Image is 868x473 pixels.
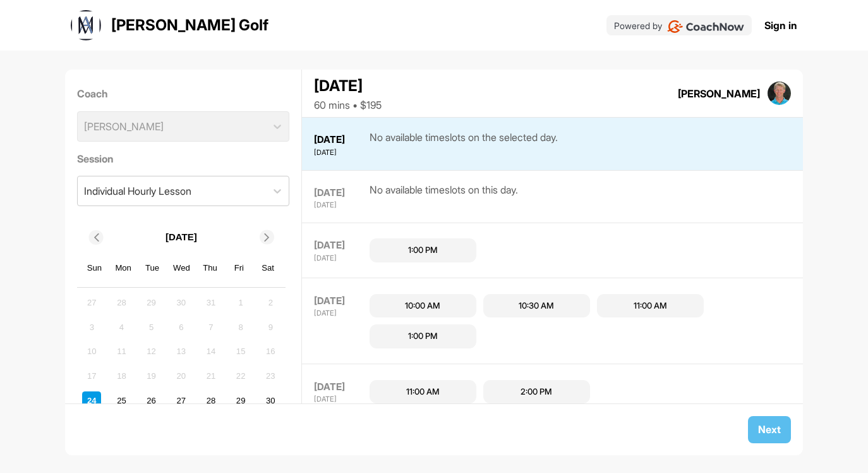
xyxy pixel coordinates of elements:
div: Fri [231,260,248,276]
div: Not available Wednesday, July 30th, 2025 [172,293,191,312]
div: [DATE] [314,253,366,264]
img: logo [71,10,101,40]
div: 10:30 AM [519,300,554,312]
div: [DATE] [314,133,366,147]
div: Not available Friday, August 1st, 2025 [231,293,250,312]
p: [PERSON_NAME] Golf [111,14,268,37]
div: Mon [115,260,131,276]
div: Sun [87,260,103,276]
img: square_0c0145ea95d7b9812da7d8529ccd7d0e.jpg [768,82,792,106]
p: Powered by [614,19,662,32]
div: Not available Thursday, August 21st, 2025 [202,367,220,386]
div: Not available Wednesday, August 6th, 2025 [172,317,191,336]
div: [DATE] [314,294,366,309]
div: Choose Tuesday, August 26th, 2025 [142,391,161,410]
div: Not available Thursday, August 7th, 2025 [202,317,220,336]
div: Not available Sunday, August 3rd, 2025 [82,317,101,336]
div: [DATE] [314,75,382,97]
img: CoachNow [667,20,745,33]
div: 1:00 PM [408,330,438,343]
div: 11:00 AM [634,300,667,312]
div: [DATE] [314,186,366,200]
div: [DATE] [314,238,366,253]
div: [DATE] [314,394,366,405]
div: Not available Friday, August 22nd, 2025 [231,367,250,386]
label: Coach [77,86,290,101]
div: [DATE] [314,147,366,158]
div: Sat [260,260,276,276]
div: Not available Wednesday, August 13th, 2025 [172,342,191,361]
div: 11:00 AM [406,386,440,398]
button: Next [748,416,791,443]
div: [DATE] [314,200,366,211]
div: Choose Friday, August 29th, 2025 [231,391,250,410]
div: Choose Thursday, August 28th, 2025 [202,391,220,410]
p: [DATE] [166,230,197,245]
div: Choose Sunday, August 24th, 2025 [82,391,101,410]
div: Individual Hourly Lesson [84,183,191,199]
div: Not available Saturday, August 16th, 2025 [261,342,280,361]
div: Not available Monday, August 18th, 2025 [112,367,131,386]
div: Not available Friday, August 8th, 2025 [231,317,250,336]
div: Not available Saturday, August 9th, 2025 [261,317,280,336]
div: Not available Monday, July 28th, 2025 [112,293,131,312]
div: Not available Thursday, August 14th, 2025 [202,342,220,361]
div: Not available Monday, August 11th, 2025 [112,342,131,361]
div: Not available Tuesday, August 5th, 2025 [142,317,161,336]
div: Not available Saturday, August 2nd, 2025 [261,293,280,312]
div: Not available Wednesday, August 20th, 2025 [172,367,191,386]
div: [PERSON_NAME] [678,86,760,101]
div: 10:00 AM [405,300,440,312]
div: Choose Saturday, August 30th, 2025 [261,391,280,410]
div: [DATE] [314,308,366,319]
div: Not available Sunday, August 17th, 2025 [82,367,101,386]
div: Tue [144,260,160,276]
div: Not available Friday, August 15th, 2025 [231,342,250,361]
div: Not available Monday, August 4th, 2025 [112,317,131,336]
div: Not available Tuesday, August 12th, 2025 [142,342,161,361]
div: Wed [173,260,190,276]
div: Choose Wednesday, August 27th, 2025 [172,391,191,410]
div: 1:00 PM [408,244,438,257]
label: Session [77,151,290,166]
div: 2:00 PM [521,386,552,398]
div: Not available Saturday, August 23rd, 2025 [261,367,280,386]
div: Not available Thursday, July 31st, 2025 [202,293,220,312]
div: Choose Monday, August 25th, 2025 [112,391,131,410]
div: Not available Tuesday, August 19th, 2025 [142,367,161,386]
div: Not available Sunday, July 27th, 2025 [82,293,101,312]
div: Not available Tuesday, July 29th, 2025 [142,293,161,312]
a: Sign in [764,18,797,33]
div: 60 mins • $195 [314,97,382,113]
div: No available timeslots on this day. [370,182,518,211]
div: [DATE] [314,380,366,395]
div: No available timeslots on the selected day. [370,130,558,158]
div: Not available Sunday, August 10th, 2025 [82,342,101,361]
div: Thu [202,260,219,276]
div: month 2025-08 [81,292,282,436]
